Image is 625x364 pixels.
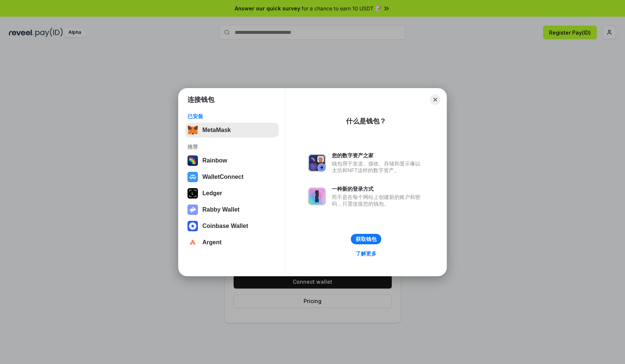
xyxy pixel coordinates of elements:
[202,223,248,229] div: Coinbase Wallet
[187,172,198,182] img: svg+xml,%3Csvg%20width%3D%2228%22%20height%3D%2228%22%20viewBox%3D%220%200%2028%2028%22%20fill%3D...
[202,157,227,164] div: Rainbow
[185,123,279,138] button: MetaMask
[185,170,279,184] button: WalletConnect
[430,94,440,105] button: Close
[187,155,198,166] img: svg+xml,%3Csvg%20width%3D%22120%22%20height%3D%22120%22%20viewBox%3D%220%200%20120%20120%22%20fil...
[351,234,381,244] button: 获取钱包
[308,154,326,172] img: svg+xml,%3Csvg%20xmlns%3D%22http%3A%2F%2Fwww.w3.org%2F2000%2Fsvg%22%20fill%3D%22none%22%20viewBox...
[202,127,231,133] div: MetaMask
[332,194,424,207] div: 而不是在每个网站上创建新的账户和密码，只需连接您的钱包。
[187,204,198,215] img: svg+xml,%3Csvg%20xmlns%3D%22http%3A%2F%2Fwww.w3.org%2F2000%2Fsvg%22%20fill%3D%22none%22%20viewBox...
[356,250,376,257] div: 了解更多
[187,113,276,120] div: 已安装
[185,153,279,168] button: Rainbow
[332,152,424,159] div: 您的数字资产之家
[308,187,326,205] img: svg+xml,%3Csvg%20xmlns%3D%22http%3A%2F%2Fwww.w3.org%2F2000%2Fsvg%22%20fill%3D%22none%22%20viewBox...
[185,202,279,217] button: Rabby Wallet
[185,235,279,250] button: Argent
[187,237,198,248] img: svg+xml,%3Csvg%20width%3D%2228%22%20height%3D%2228%22%20viewBox%3D%220%200%2028%2028%22%20fill%3D...
[202,206,240,213] div: Rabby Wallet
[202,239,222,246] div: Argent
[187,95,214,104] h1: 连接钱包
[187,144,276,150] div: 推荐
[185,186,279,201] button: Ledger
[187,125,198,135] img: svg+xml,%3Csvg%20fill%3D%22none%22%20height%3D%2233%22%20viewBox%3D%220%200%2035%2033%22%20width%...
[202,174,244,180] div: WalletConnect
[332,186,424,192] div: 一种新的登录方式
[187,188,198,199] img: svg+xml,%3Csvg%20xmlns%3D%22http%3A%2F%2Fwww.w3.org%2F2000%2Fsvg%22%20width%3D%2228%22%20height%3...
[187,221,198,231] img: svg+xml,%3Csvg%20width%3D%2228%22%20height%3D%2228%22%20viewBox%3D%220%200%2028%2028%22%20fill%3D...
[356,236,376,242] div: 获取钱包
[185,219,279,233] button: Coinbase Wallet
[351,249,381,258] a: 了解更多
[346,117,386,126] div: 什么是钱包？
[202,190,222,197] div: Ledger
[332,160,424,174] div: 钱包用于发送、接收、存储和显示像以太坊和NFT这样的数字资产。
